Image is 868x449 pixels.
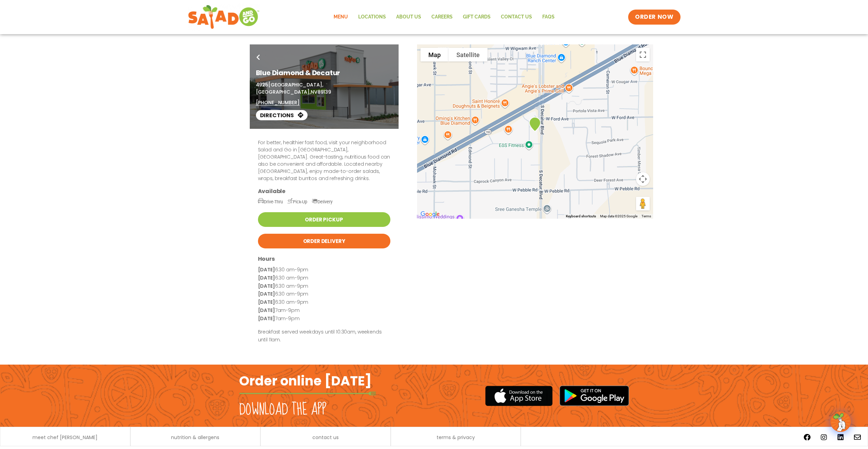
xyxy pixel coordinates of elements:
[318,89,331,95] span: 89139
[496,9,537,25] a: Contact Us
[328,9,560,25] nav: Menu
[537,9,560,25] a: FAQs
[437,435,475,440] a: terms & privacy
[258,199,283,204] span: Drive-Thru
[256,81,268,88] span: 4925
[258,234,390,248] a: Order Delivery
[258,139,390,182] p: For better, healthier fast food, visit your neighborhood Salad and Go in [GEOGRAPHIC_DATA], [GEOG...
[636,172,650,186] button: Map camera controls
[426,9,458,25] a: Careers
[258,266,275,273] strong: [DATE]
[258,212,390,227] a: Order Pickup
[258,282,390,290] p: 6:30 am-9pm
[258,266,390,274] p: 6:30 am-9pm
[256,110,308,120] a: Directions
[311,89,318,95] span: NV
[258,315,275,322] strong: [DATE]
[391,9,426,25] a: About Us
[258,307,275,314] strong: [DATE]
[328,9,353,25] a: Menu
[353,9,391,25] a: Locations
[239,372,372,389] h2: Order online [DATE]
[312,199,333,204] span: Delivery
[635,13,673,21] span: ORDER NOW
[258,315,390,323] p: 7am-9pm
[258,307,390,315] p: 7am-9pm
[171,435,219,440] a: nutrition & allergens
[636,197,650,210] button: Drag Pegman onto the map to open Street View
[642,214,651,218] a: Terms (opens in new tab)
[256,68,392,78] h1: Blue Diamond & Decatur
[268,81,323,88] span: [GEOGRAPHIC_DATA],
[258,274,390,282] p: 6:30 am-9pm
[831,412,850,431] img: wpChatIcon
[485,385,553,407] img: appstore
[258,283,275,289] strong: [DATE]
[312,435,339,440] a: contact us
[188,3,260,31] img: new-SAG-logo-768×292
[559,385,629,406] img: google_play
[256,99,300,106] a: [PHONE_NUMBER]
[258,255,390,262] h3: Hours
[458,9,496,25] a: GIFT CARDS
[258,290,275,297] strong: [DATE]
[239,400,326,419] h2: Download the app
[258,328,390,344] p: Breakfast served weekdays until 10:30am, weekends until 11am.
[256,89,311,95] span: [GEOGRAPHIC_DATA],
[287,199,307,204] span: Pick-Up
[239,392,376,395] img: fork
[258,299,275,305] strong: [DATE]
[628,10,680,25] a: ORDER NOW
[258,290,390,298] p: 6:30 am-9pm
[258,188,390,195] h3: Available
[258,274,275,281] strong: [DATE]
[258,298,390,307] p: 6:30 am-9pm
[33,435,98,440] a: meet chef [PERSON_NAME]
